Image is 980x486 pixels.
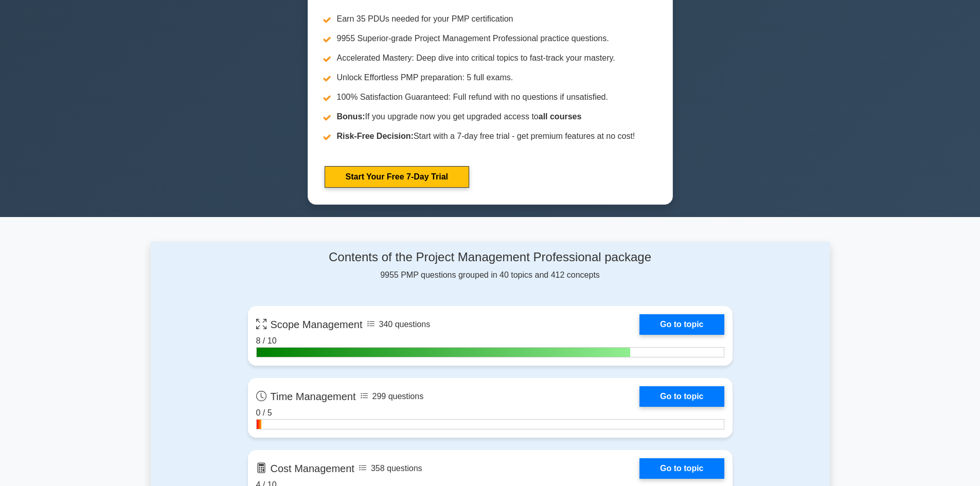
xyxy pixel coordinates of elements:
[325,166,469,188] a: Start Your Free 7-Day Trial
[639,458,724,479] a: Go to topic
[639,314,724,335] a: Go to topic
[639,386,724,407] a: Go to topic
[248,250,733,281] div: 9955 PMP questions grouped in 40 topics and 412 concepts
[248,250,733,265] h4: Contents of the Project Management Professional package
